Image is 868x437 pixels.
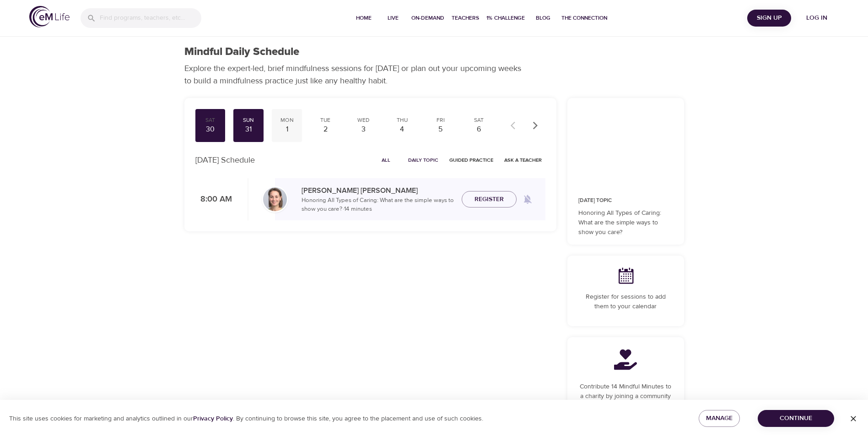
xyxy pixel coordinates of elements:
span: Guided Practice [449,156,493,164]
button: Log in [795,10,839,27]
span: Ask a Teacher [504,156,542,164]
div: 31 [237,124,260,135]
span: Live [382,13,404,23]
h1: Mindful Daily Schedule [184,45,299,59]
input: Find programs, teachers, etc... [100,8,201,28]
div: 2 [314,124,337,135]
button: Sign Up [747,10,791,27]
div: Fri [429,116,452,124]
div: Thu [391,116,414,124]
div: 3 [352,124,375,135]
p: Honoring All Types of Caring: What are the simple ways to show you care? · 14 minutes [302,196,454,214]
p: [DATE] Topic [578,197,673,205]
div: 30 [199,124,222,135]
button: Daily Topic [404,153,442,167]
div: 4 [391,124,414,135]
div: Tue [314,116,337,124]
span: Remind me when a class goes live every Sunday at 8:00 AM [517,188,539,210]
p: [DATE] Schedule [195,154,255,166]
button: Continue [758,410,834,427]
p: Explore the expert-led, brief mindfulness sessions for [DATE] or plan out your upcoming weeks to ... [184,62,528,87]
span: Register [474,194,504,205]
span: The Connection [561,13,607,23]
span: Home [353,13,375,23]
button: Register [462,191,517,208]
div: Wed [352,116,375,124]
span: Log in [798,12,835,24]
img: Deanna_Burkett-min.jpg [263,187,287,211]
p: [PERSON_NAME] [PERSON_NAME] [302,185,454,196]
div: Sat [199,116,222,124]
span: 1% Challenge [486,13,525,23]
div: 6 [468,124,491,135]
span: On-Demand [411,13,444,23]
a: Privacy Policy [193,415,233,423]
span: Sign Up [751,12,787,24]
div: 1 [275,124,298,135]
span: Blog [532,13,554,23]
div: Mon [275,116,298,124]
span: Daily Topic [408,156,438,164]
div: 5 [429,124,452,135]
button: Ask a Teacher [501,153,545,167]
button: Manage [699,410,740,427]
div: Sat [468,116,491,124]
button: Guided Practice [446,153,497,167]
span: All [375,156,397,164]
span: Continue [765,413,827,424]
span: Teachers [452,13,479,23]
img: logo [29,6,70,27]
p: Contribute 14 Mindful Minutes to a charity by joining a community and completing this program. [578,382,673,411]
p: Register for sessions to add them to your calendar [578,292,673,311]
button: All [372,153,401,167]
p: 8:00 AM [195,193,232,206]
span: Manage [706,413,733,424]
div: Sun [237,116,260,124]
p: Honoring All Types of Caring: What are the simple ways to show you care? [578,208,673,237]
